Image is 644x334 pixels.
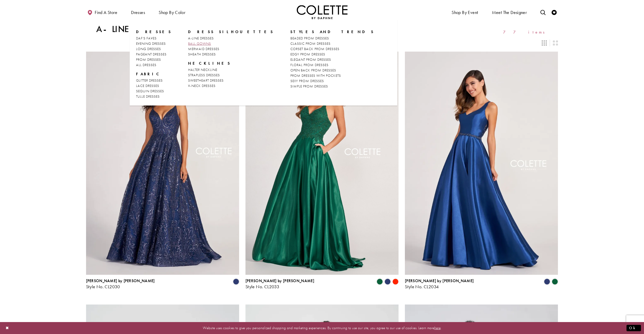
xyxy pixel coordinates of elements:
[86,278,155,283] span: [PERSON_NAME] by [PERSON_NAME]
[188,29,274,34] span: DRESS SILHOUETTES
[188,61,231,66] span: NECKLINES
[297,5,348,19] img: Colette by Daphne
[405,284,439,290] span: Style No. CL2034
[188,41,274,46] a: BALL GOWNS
[136,57,172,62] a: PROM DRESSES
[245,52,399,275] a: Visit Colette by Daphne Style No. CL2033 Page
[492,10,527,15] span: Meet the designer
[245,279,314,289] div: Colette by Daphne Style No. CL2033
[136,29,172,34] span: Dresses
[290,57,331,62] span: ELEGANT PROM DRESSES
[553,40,558,45] span: Switch layout to 2 columns
[136,94,160,99] span: TULLE DRESSES
[290,29,374,34] span: STYLES AND TRENDS
[290,73,374,78] a: PROM DRESSES WITH POCKETS
[290,36,374,41] a: BEADED PROM DRESSES
[405,279,474,289] div: Colette by Daphne Style No. CL2034
[188,46,274,52] a: MERMAID DRESSES
[290,46,374,52] a: CORSET BACK PROM DRESSES
[188,52,216,56] span: SHEATH DRESSES
[37,325,607,331] p: Website uses cookies to give you personalized shopping and marketing experiences. By continuing t...
[290,47,339,51] span: CORSET BACK PROM DRESSES
[290,41,331,46] span: CLASSIC PROM DRESSES
[86,5,119,19] a: Find a store
[290,63,328,67] span: FLORAL PROM DRESSES
[405,52,558,275] a: Visit Colette by Daphne Style No. CL2034 Page
[86,284,120,290] span: Style No. CL2030
[136,57,161,62] span: PROM DRESSES
[392,279,399,285] i: Scarlet
[452,10,478,15] span: Shop By Event
[245,284,279,290] span: Style No. CL2033
[136,78,172,83] a: GLITTER DRESSES
[503,30,548,34] span: 77 items
[385,279,391,285] i: Navy Blue
[290,84,374,89] a: SIMPLE PROM DRESSES
[136,71,161,77] span: FABRIC
[290,52,325,56] span: EDGY PROM DRESSES
[245,278,314,283] span: [PERSON_NAME] by [PERSON_NAME]
[188,67,217,72] span: HALTER NECKLINE
[159,10,185,15] span: Shop by color
[136,46,172,52] a: LONG DRESSES
[491,5,528,19] a: Meet the designer
[290,78,374,84] a: SEXY PROM DRESSES
[136,88,172,94] a: SEQUIN DRESSES
[377,279,383,285] i: Hunter
[136,52,167,56] span: PAGEANT DRESSES
[434,325,441,330] a: here
[290,68,336,72] span: OPEN BACK PROM DRESSES
[188,72,274,78] a: STRAPLESS DRESSES
[188,67,274,72] a: HALTER NECKLINE
[136,83,159,88] span: LACE DRESSES
[290,84,328,88] span: SIMPLE PROM DRESSES
[131,10,145,15] span: Dresses
[233,279,239,285] i: Navy Blue
[136,47,161,51] span: LONG DRESSES
[96,24,224,34] h1: A-Line Prom Dresses
[136,62,172,68] a: ALL DRESSES
[405,278,474,283] span: [PERSON_NAME] by [PERSON_NAME]
[188,47,219,51] span: MERMAID DRESSES
[297,5,348,19] a: Visit Home Page
[136,36,172,41] a: DAF'S FAVES
[95,10,117,15] span: Find a store
[290,73,341,78] span: PROM DRESSES WITH POCKETS
[290,41,374,46] a: CLASSIC PROM DRESSES
[626,325,641,331] button: Submit Dialog
[188,36,274,41] a: A-LINE DRESSES
[83,37,561,49] div: Layout Controls
[136,83,172,88] a: LACE DRESSES
[136,89,164,93] span: SEQUIN DRESSES
[136,71,172,77] span: FABRIC
[550,5,558,19] a: Check Wishlist
[290,36,329,40] span: BEADED PROM DRESSES
[130,5,146,19] span: Dresses
[290,68,374,73] a: OPEN BACK PROM DRESSES
[188,36,214,40] span: A-LINE DRESSES
[290,62,374,68] a: FLORAL PROM DRESSES
[136,78,163,83] span: GLITTER DRESSES
[86,52,239,275] a: Visit Colette by Daphne Style No. CL2030 Page
[542,40,547,45] span: Switch layout to 3 columns
[136,63,156,67] span: ALL DRESSES
[539,5,547,19] a: Toggle search
[188,78,274,83] a: SWEETHEART DRESSES
[136,41,166,46] span: EVENING DRESSES
[157,5,187,19] span: Shop by color
[544,279,550,285] i: Navy Blue
[290,52,374,57] a: EDGY PROM DRESSES
[188,73,220,77] span: STRAPLESS DRESSES
[290,79,324,83] span: SEXY PROM DRESSES
[188,52,274,57] a: SHEATH DRESSES
[188,61,274,66] span: NECKLINES
[290,57,374,62] a: ELEGANT PROM DRESSES
[136,52,172,57] a: PAGEANT DRESSES
[136,94,172,99] a: TULLE DRESSES
[136,36,157,40] span: DAF'S FAVES
[188,83,274,88] a: V-NECK DRESSES
[552,279,558,285] i: Hunter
